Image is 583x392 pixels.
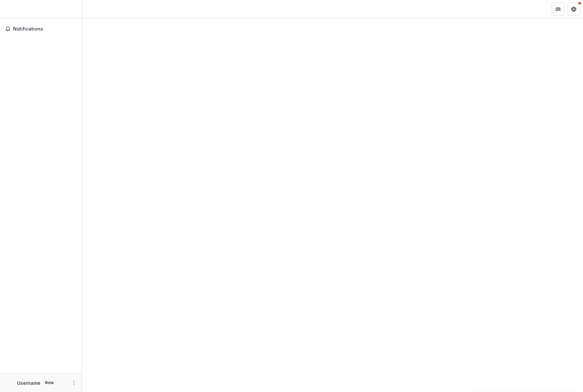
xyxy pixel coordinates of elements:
button: Partners [551,3,565,16]
span: Notifications [13,26,76,32]
p: Username [17,380,40,386]
p: Role [43,380,56,386]
button: Get Help [567,3,580,16]
button: Notifications [3,24,79,34]
button: More [70,379,78,387]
